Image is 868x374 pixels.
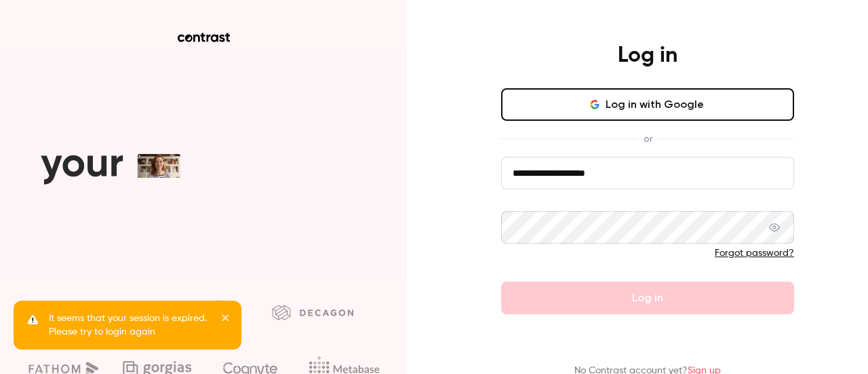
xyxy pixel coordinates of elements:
span: or [637,132,659,146]
a: Forgot password? [715,248,794,258]
p: It seems that your session is expired. Please try to login again [49,312,212,339]
button: Log in with Google [501,88,794,121]
img: decagon [272,305,353,320]
h4: Log in [618,42,677,69]
button: close [221,312,231,328]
